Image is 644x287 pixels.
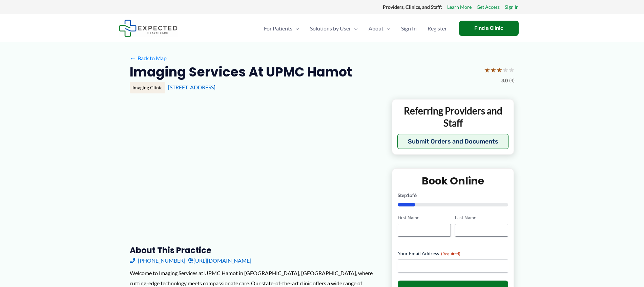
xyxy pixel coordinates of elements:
[396,17,422,40] a: Sign In
[351,17,358,40] span: Menu Toggle
[441,251,460,256] span: (Required)
[119,20,178,37] img: Expected Healthcare Logo - side, dark font, small
[477,3,500,12] a: Get Access
[501,76,508,85] span: 3.0
[363,17,396,40] a: AboutMenu Toggle
[505,3,519,12] a: Sign In
[188,256,251,266] a: [URL][DOMAIN_NAME]
[496,64,502,76] span: ★
[407,192,410,198] span: 1
[168,84,215,90] a: [STREET_ADDRESS]
[397,134,509,149] button: Submit Orders and Documents
[428,17,447,40] span: Register
[422,17,452,40] a: Register
[292,17,299,40] span: Menu Toggle
[398,215,451,221] label: First Name
[401,17,417,40] span: Sign In
[459,21,519,36] a: Find a Clinic
[447,3,472,12] a: Learn More
[502,64,508,76] span: ★
[398,193,508,198] p: Step of
[130,256,185,266] a: [PHONE_NUMBER]
[258,17,452,40] nav: Primary Site Navigation
[398,174,508,187] h2: Book Online
[490,64,496,76] span: ★
[509,76,515,85] span: (4)
[455,215,508,221] label: Last Name
[398,250,508,257] label: Your Email Address
[484,64,490,76] span: ★
[130,82,165,93] div: Imaging Clinic
[130,55,136,61] span: ←
[264,17,292,40] span: For Patients
[508,64,515,76] span: ★
[369,17,383,40] span: About
[414,192,417,198] span: 6
[383,4,442,10] strong: Providers, Clinics, and Staff:
[130,64,352,80] h2: Imaging Services at UPMC Hamot
[397,105,509,129] p: Referring Providers and Staff
[258,17,305,40] a: For PatientsMenu Toggle
[130,245,381,256] h3: About this practice
[310,17,351,40] span: Solutions by User
[383,17,390,40] span: Menu Toggle
[305,17,363,40] a: Solutions by UserMenu Toggle
[130,53,167,63] a: ←Back to Map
